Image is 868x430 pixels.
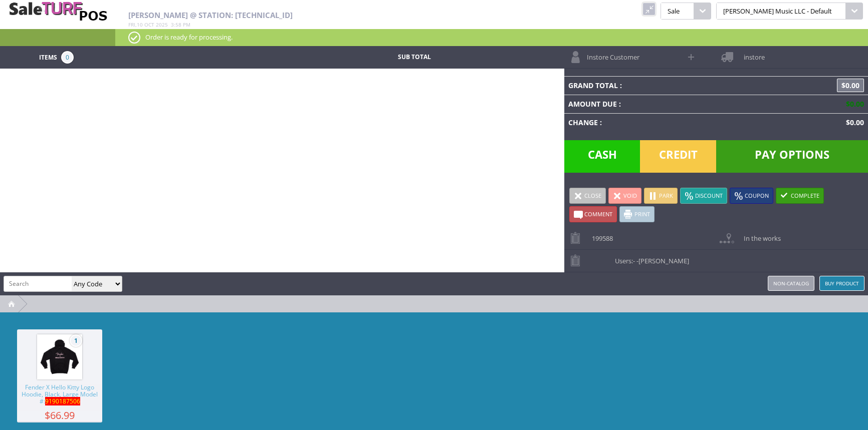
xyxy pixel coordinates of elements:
[128,32,855,43] p: Order is ready for processing.
[819,276,864,291] a: Buy Product
[175,21,181,28] span: 58
[739,46,765,62] span: instore
[842,118,864,127] span: $0.00
[640,140,716,173] span: Credit
[156,21,168,28] span: 2025
[17,411,102,419] span: $66.99
[564,140,640,173] span: Cash
[128,11,562,20] h2: [PERSON_NAME] @ Station: [TECHNICAL_ID]
[610,250,689,265] span: Users:
[584,210,612,218] span: Comment
[608,188,641,204] a: Void
[128,21,135,28] span: Fri
[619,206,655,222] a: Print
[128,21,190,28] span: , :
[633,256,635,265] span: -
[842,99,864,109] span: $0.00
[569,188,606,204] a: Close
[70,334,82,347] span: 1
[739,227,781,243] span: In the works
[768,276,814,291] a: Non-catalog
[661,3,694,20] span: Sale
[183,21,190,28] span: pm
[61,51,74,64] span: 0
[644,188,678,204] a: Park
[716,3,846,20] span: [PERSON_NAME] Music LLC - Default
[680,188,727,204] a: Discount
[564,113,753,132] td: Change :
[716,140,868,173] span: Pay Options
[730,188,773,204] a: Coupon
[587,227,613,243] span: 199588
[17,384,102,411] span: Fender X Hello Kitty Logo Hoodie, Black, Large Model #:
[4,276,72,291] input: Search
[837,79,864,92] span: $0.00
[171,21,174,28] span: 3
[636,256,689,265] span: -[PERSON_NAME]
[776,188,824,204] a: Complete
[564,76,753,95] td: Grand Total :
[582,46,639,62] span: Instore Customer
[45,397,80,405] span: 9190187506
[338,51,491,64] td: Sub Total
[137,21,143,28] span: 10
[144,21,154,28] span: Oct
[564,95,753,113] td: Amount Due :
[39,51,57,62] span: Items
